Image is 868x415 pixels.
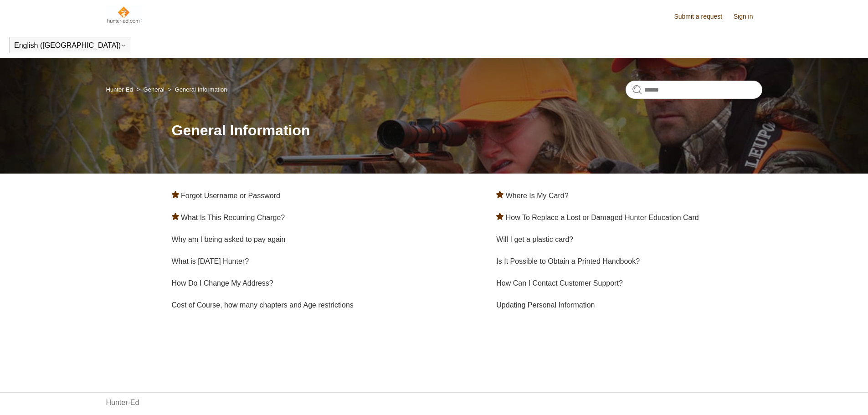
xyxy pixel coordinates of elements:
[172,236,286,243] a: Why am I being asked to pay again
[172,119,762,141] h1: General Information
[175,86,227,93] a: General Information
[172,191,179,198] svg: Promoted article
[172,257,249,265] a: What is [DATE] Hunter?
[106,86,135,93] li: Hunter-Ed
[14,41,126,50] button: English ([GEOGRAPHIC_DATA])
[144,86,164,93] a: General
[181,214,285,221] a: What Is This Recurring Charge?
[172,279,273,287] a: How Do I Change My Address?
[106,397,139,408] a: Hunter-Ed
[106,5,143,24] img: Hunter-Ed Help Center home page
[181,192,280,200] a: Forgot Username or Password
[734,12,762,21] a: Sign in
[506,214,699,221] a: How To Replace a Lost or Damaged Hunter Education Card
[496,191,503,198] svg: Promoted article
[496,279,622,287] a: How Can I Contact Customer Support?
[496,257,640,265] a: Is It Possible to Obtain a Printed Handbook?
[134,86,166,93] li: General
[496,236,573,243] a: Will I get a plastic card?
[506,192,569,200] a: Where Is My Card?
[674,12,731,21] a: Submit a request
[106,86,133,93] a: Hunter-Ed
[496,213,503,220] svg: Promoted article
[172,213,179,220] svg: Promoted article
[626,81,762,99] input: Search
[172,301,354,309] a: Cost of Course, how many chapters and Age restrictions
[166,86,227,93] li: General Information
[496,301,595,309] a: Updating Personal Information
